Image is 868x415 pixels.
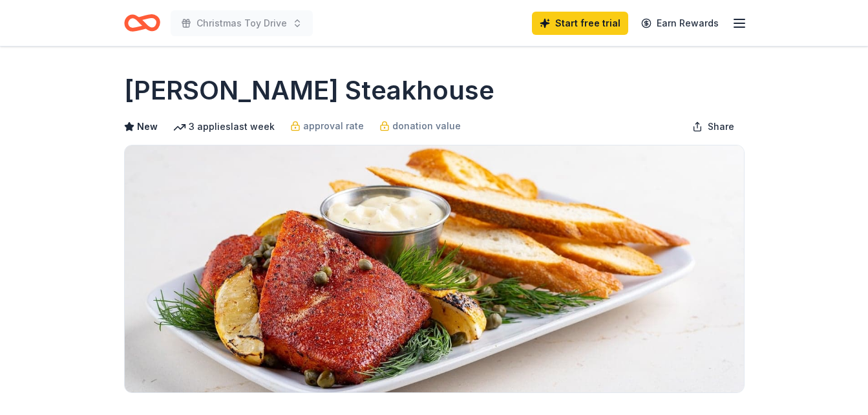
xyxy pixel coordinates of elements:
div: 3 applies last week [173,119,275,134]
button: Christmas Toy Drive [171,10,313,36]
a: Earn Rewards [633,12,726,35]
a: approval rate [290,118,364,134]
a: Start free trial [532,12,628,35]
span: Share [708,119,734,134]
a: donation value [379,118,461,134]
span: Christmas Toy Drive [196,16,287,31]
h1: [PERSON_NAME] Steakhouse [124,72,494,109]
span: approval rate [303,118,364,134]
span: New [137,119,158,134]
button: Share [682,114,745,140]
img: Image for Perry's Steakhouse [125,145,744,392]
a: Home [124,8,160,38]
span: donation value [392,118,461,134]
